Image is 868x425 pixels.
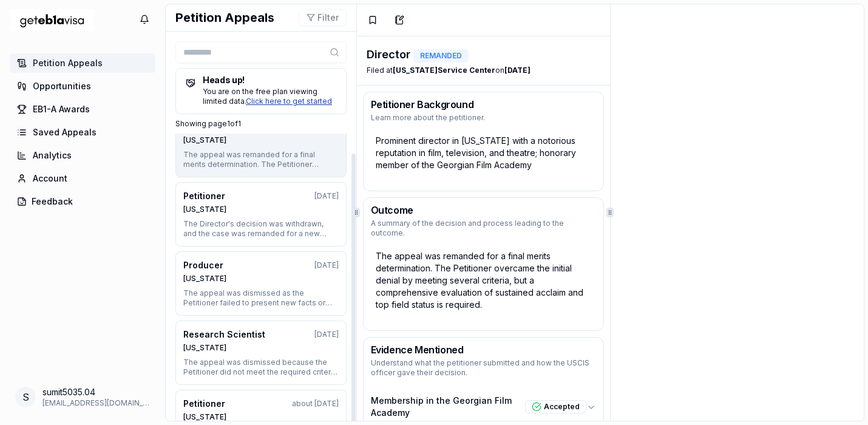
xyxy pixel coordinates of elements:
div: Research Scientist [183,328,265,341]
div: [DATE] [314,191,339,201]
div: [US_STATE] [183,343,339,353]
h3: Evidence Mentioned [371,345,596,355]
span: sumit5035.04 [42,386,151,398]
a: Heads up! You are on the free plan viewing limited data.Click here to get started [175,68,347,114]
span: Account [33,172,67,185]
a: Opportunities [10,76,155,96]
div: [US_STATE] [183,205,339,214]
a: Home Page [10,4,95,35]
span: Petition Appeals [33,57,103,69]
a: EB1-A Awards [10,100,155,119]
button: Open your profile menu [10,381,155,413]
p: Showing page 1 of 1 [175,119,347,129]
a: Click here to get started [246,97,332,106]
a: Account [10,169,155,188]
p: Membership in the Georgian Film Academy [371,395,525,419]
span: s [22,390,29,404]
h3: Petitioner Background [371,100,596,109]
div: [US_STATE] [183,135,339,145]
div: Prominent director in [US_STATE] with a notorious reputation in film, television, and theatre; ho... [371,130,596,176]
p: A summary of the decision and process leading to the outcome. [371,219,596,238]
div: Director [367,46,531,63]
div: Filed at on [367,66,531,75]
button: Feedback [10,192,155,211]
div: The appeal was remanded for a final merits determination. The Petitioner overcame the initial den... [371,245,596,316]
span: Opportunities [33,80,91,92]
div: REMANDED [413,49,469,63]
span: EB1-A Awards [33,103,90,115]
div: [DATE] [314,330,339,339]
div: You are on the free plan viewing limited data. [186,87,336,106]
div: about [DATE] [292,399,339,409]
a: Analytics [10,146,155,165]
div: The appeal was remanded for a final merits determination. The Petitioner overcame the initial den... [183,150,339,169]
h1: Petition Appeals [175,9,274,26]
b: [DATE] [504,66,531,75]
a: Saved Appeals [10,123,155,142]
img: geteb1avisa logo [10,4,95,35]
button: Filter [299,9,347,26]
div: The Director's decision was withdrawn, and the case was remanded for a new decision. The Petition... [183,219,339,239]
span: Analytics [33,149,72,161]
button: Petitioner[DATE][US_STATE]The Director's decision was withdrawn, and the case was remanded for a ... [175,182,347,246]
button: Producer[DATE][US_STATE]The appeal was dismissed as the Petitioner failed to present new facts or... [175,251,347,316]
div: [US_STATE] [183,412,339,422]
span: [EMAIL_ADDRESS][DOMAIN_NAME] [42,398,151,408]
h5: Heads up! [186,76,336,84]
div: Petitioner [183,190,225,202]
div: [US_STATE] [183,274,339,284]
p: Understand what the petitioner submitted and how the USCIS officer gave their decision. [371,358,596,378]
div: Accepted [525,400,586,413]
span: Saved Appeals [33,126,97,138]
button: [US_STATE]The appeal was remanded for a final merits determination. The Petitioner overcame the i... [175,113,347,177]
div: [DATE] [314,260,339,270]
button: Research Scientist[DATE][US_STATE]The appeal was dismissed because the Petitioner did not meet th... [175,321,347,385]
div: The appeal was dismissed because the Petitioner did not meet the required criteria for extraordin... [183,358,339,377]
div: The appeal was dismissed as the Petitioner failed to present new facts or demonstrate any legal o... [183,288,339,308]
h3: Outcome [371,205,596,215]
b: [US_STATE] Service Center [393,66,495,75]
div: Petitioner [183,398,225,410]
a: Petition Appeals [10,53,155,73]
div: Producer [183,259,223,271]
p: Learn more about the petitioner. [371,113,596,123]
